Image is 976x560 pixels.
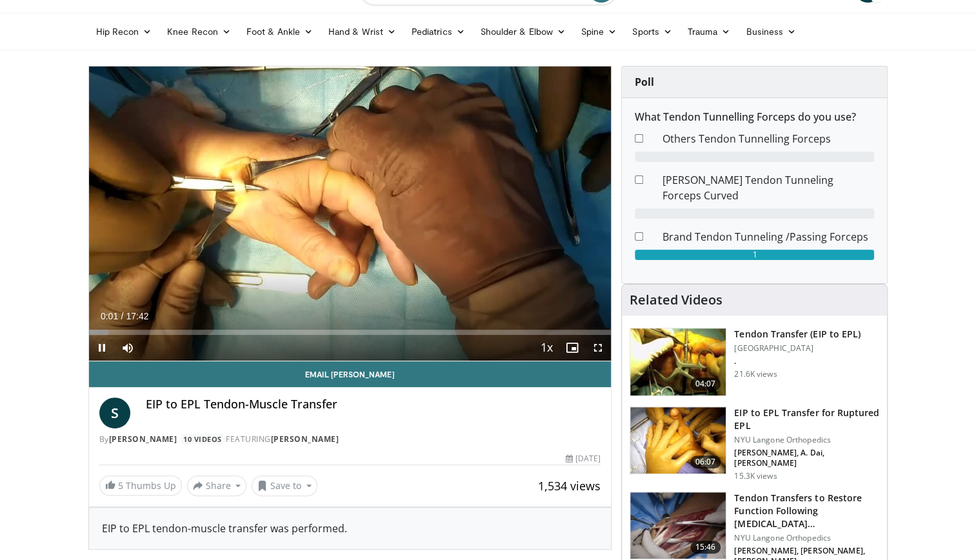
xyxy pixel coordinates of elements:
dd: Brand Tendon Tunneling /Passing Forceps [653,229,884,245]
span: 5 [118,479,123,492]
span: 1,534 views [538,478,601,494]
a: Trauma [680,19,739,45]
p: NYU Langone Orthopedics [734,533,879,543]
a: Sports [624,19,680,45]
a: Pediatrics [404,19,473,45]
a: 04:07 Tendon Transfer (EIP to EPL) [GEOGRAPHIC_DATA] . 21.6K views [630,328,879,396]
a: [PERSON_NAME] [109,434,177,445]
p: 15.3K views [734,471,777,481]
a: 10 Videos [179,434,226,445]
p: 21.6K views [734,369,777,379]
div: [DATE] [566,453,601,465]
p: NYU Langone Orthopedics [734,435,879,445]
button: Pause [89,335,115,361]
button: Share [187,475,247,496]
div: Progress Bar [89,330,612,335]
dd: [PERSON_NAME] Tendon Tunneling Forceps Curved [653,172,884,203]
a: 5 Thumbs Up [99,475,182,495]
a: Spine [573,19,624,45]
video-js: Video Player [89,66,612,361]
dd: Others Tendon Tunnelling Forceps [653,131,884,146]
a: Knee Recon [159,19,239,45]
button: Enable picture-in-picture mode [559,335,585,361]
a: Email [PERSON_NAME] [89,361,612,387]
button: Mute [115,335,141,361]
span: 04:07 [690,377,721,390]
h4: Related Videos [630,292,722,308]
a: Shoulder & Elbow [473,19,573,45]
button: Playback Rate [533,335,559,361]
img: a4ffbba0-1ac7-42f2-b939-75c3e3ac8db6.150x105_q85_crop-smart_upscale.jpg [630,407,726,474]
a: S [99,397,130,428]
button: Fullscreen [585,335,611,361]
span: 15:46 [690,541,721,554]
a: Hand & Wrist [321,19,404,45]
p: [GEOGRAPHIC_DATA] [734,343,861,354]
a: Hip Recon [88,19,160,45]
div: 1 [635,250,874,260]
h3: Tendon Transfer (EIP to EPL) [734,328,861,341]
span: 0:01 [101,311,118,321]
a: 06:07 EIP to EPL Transfer for Ruptured EPL NYU Langone Orthopedics [PERSON_NAME], A. Dai, [PERSON... [630,406,879,481]
h6: What Tendon Tunnelling Forceps do you use? [635,111,874,123]
h3: EIP to EPL Transfer for Ruptured EPL [734,406,879,432]
span: / [121,311,124,321]
button: Save to [252,475,317,496]
a: [PERSON_NAME] [271,434,339,445]
a: Business [738,19,804,45]
span: 06:07 [690,455,721,468]
strong: Poll [635,75,654,89]
h3: Tendon Transfers to Restore Function Following [MEDICAL_DATA] [MEDICAL_DATA] [734,492,879,530]
p: [PERSON_NAME], A. Dai, [PERSON_NAME] [734,448,879,468]
p: . [734,356,861,366]
div: By FEATURING [99,434,601,445]
a: Foot & Ankle [239,19,321,45]
h4: EIP to EPL Tendon-Muscle Transfer [146,397,601,412]
img: EIP_to_EPL_100010392_2.jpg.150x105_q85_crop-smart_upscale.jpg [630,328,726,395]
div: EIP to EPL tendon-muscle transfer was performed. [102,521,599,536]
span: 17:42 [126,311,148,321]
img: f3f82e9d-091e-4620-8817-5c46a38926e5.jpeg.150x105_q85_crop-smart_upscale.jpg [630,492,726,559]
